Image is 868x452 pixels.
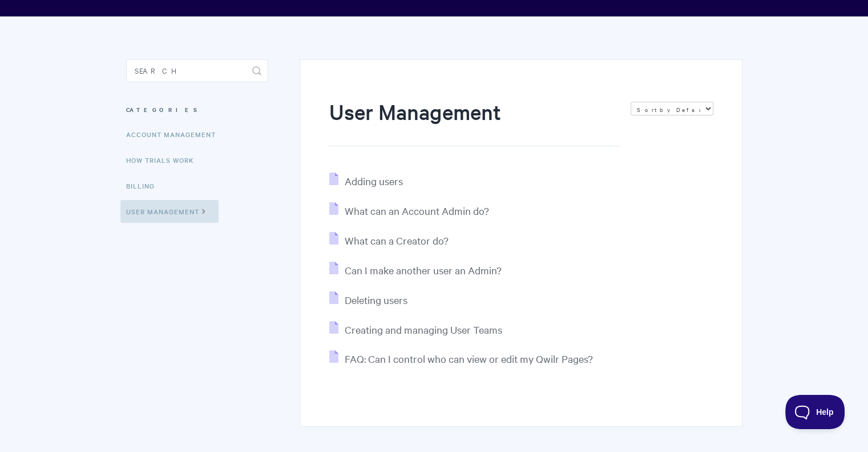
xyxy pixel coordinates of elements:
[126,149,203,171] a: How Trials Work
[631,102,713,115] select: Page reloads on selection
[344,323,502,336] span: Creating and managing User Teams
[126,59,268,82] input: Search
[120,200,219,223] a: User Management
[344,293,407,306] span: Deleting users
[785,395,845,429] iframe: Toggle Customer Support
[126,99,268,120] h3: Categories
[344,174,402,187] span: Adding users
[329,234,448,247] a: What can a Creator do?
[126,123,224,146] a: Account Management
[329,293,407,306] a: Deleting users
[344,204,488,217] span: What can an Account Admin do?
[344,234,448,247] span: What can a Creator do?
[329,174,402,187] a: Adding users
[344,263,501,277] span: Can I make another user an Admin?
[329,97,619,146] h1: User Management
[329,352,592,365] a: FAQ: Can I control who can view or edit my Qwilr Pages?
[344,352,592,365] span: FAQ: Can I control who can view or edit my Qwilr Pages?
[329,204,488,217] a: What can an Account Admin do?
[329,323,502,336] a: Creating and managing User Teams
[126,174,163,197] a: Billing
[329,263,501,277] a: Can I make another user an Admin?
